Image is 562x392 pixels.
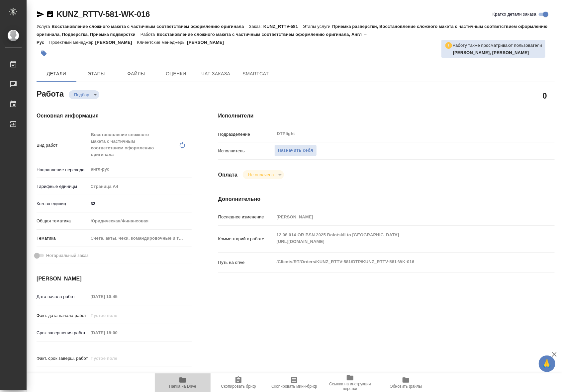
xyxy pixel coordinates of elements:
[453,42,542,49] p: Работу также просматривают пользователи
[218,148,274,154] p: Исполнитель
[266,373,322,392] button: Скопировать мини-бриф
[246,172,276,178] button: Не оплачена
[541,357,553,371] span: 🙏
[326,382,374,391] span: Ссылка на инструкции верстки
[274,256,527,268] textarea: /Clients/RT/Orders/KUNZ_RTTV-581/DTP/KUNZ_RTTV-581-WK-016
[37,24,51,29] p: Услуга
[263,24,303,29] p: KUNZ_RTTV-581
[169,384,196,389] span: Папка на Drive
[37,330,88,336] p: Срок завершения работ
[37,142,88,149] p: Вид работ
[37,10,45,18] button: Скопировать ссылку для ЯМессенджера
[88,353,146,363] input: Пустое поле
[322,373,378,392] button: Ссылка на инструкции верстки
[37,355,88,362] p: Факт. срок заверш. работ
[378,373,434,392] button: Обновить файлы
[37,218,88,224] p: Общая тематика
[218,112,555,120] h4: Исполнители
[218,131,274,138] p: Подразделение
[274,229,527,247] textarea: 12.08 014-OR-BSN 2025 Bolotskii to [GEOGRAPHIC_DATA] [URL][DOMAIN_NAME]
[69,90,99,99] div: Подбор
[278,147,313,154] span: Назначить себя
[37,183,88,190] p: Тарифные единицы
[88,233,192,244] div: Счета, акты, чеки, командировочные и таможенные документы
[218,214,274,220] p: Последнее изменение
[140,32,157,37] p: Работа
[453,49,542,56] p: Сархатов Руслан, Смыслова Светлана
[155,373,211,392] button: Папка на Drive
[274,212,527,222] input: Пустое поле
[187,40,229,45] p: [PERSON_NAME]
[243,170,284,179] div: Подбор
[72,92,91,98] button: Подбор
[271,384,317,389] span: Скопировать мини-бриф
[56,10,150,19] a: KUNZ_RTTV-581-WK-016
[539,355,555,372] button: 🙏
[37,87,64,99] h2: Работа
[88,181,192,192] div: Страница А4
[49,40,95,45] p: Проектный менеджер
[221,384,256,389] span: Скопировать бриф
[453,50,529,55] b: [PERSON_NAME], [PERSON_NAME]
[240,70,272,78] span: SmartCat
[160,70,192,78] span: Оценки
[88,199,192,208] input: ✎ Введи что-нибудь
[218,259,274,266] p: Путь на drive
[88,292,146,301] input: Пустое поле
[543,90,547,101] h2: 0
[88,371,146,380] input: ✎ Введи что-нибудь
[37,32,367,45] p: Восстановление сложного макета с частичным соответствием оформлению оригинала, Англ → Рус
[120,70,152,78] span: Файлы
[37,200,88,207] p: Кол-во единиц
[218,236,274,242] p: Комментарий к работе
[46,10,54,18] button: Скопировать ссылку
[493,11,536,18] span: Кратко детали заказа
[37,46,51,61] button: Добавить тэг
[88,311,146,320] input: Пустое поле
[390,384,422,389] span: Обновить файлы
[211,373,266,392] button: Скопировать бриф
[137,40,187,45] p: Клиентские менеджеры
[37,293,88,300] p: Дата начала работ
[88,215,192,227] div: Юридическая/Финансовая
[51,24,249,29] p: Восстановление сложного макета с частичным соответствием оформлению оригинала
[37,112,192,120] h4: Основная информация
[274,145,317,156] button: Назначить себя
[41,70,72,78] span: Детали
[46,252,88,259] span: Нотариальный заказ
[303,24,332,29] p: Этапы услуги
[37,312,88,319] p: Факт. дата начала работ
[88,328,146,338] input: Пустое поле
[37,235,88,242] p: Тематика
[249,24,263,29] p: Заказ:
[37,372,88,379] p: Срок завершения услуги
[200,70,232,78] span: Чат заказа
[218,171,238,179] h4: Оплата
[95,40,137,45] p: [PERSON_NAME]
[37,167,88,173] p: Направление перевода
[80,70,112,78] span: Этапы
[37,275,192,283] h4: [PERSON_NAME]
[218,195,555,203] h4: Дополнительно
